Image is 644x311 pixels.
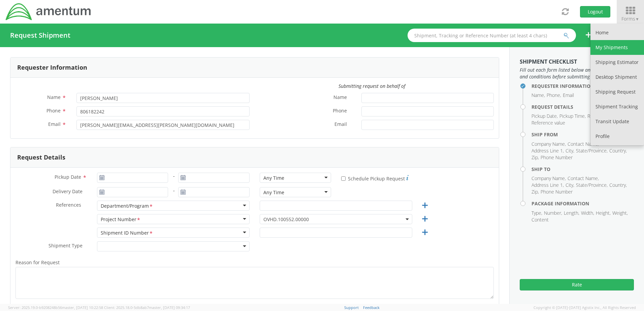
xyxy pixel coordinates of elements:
li: Reference type [587,113,620,119]
li: Address Line 1 [532,182,564,188]
a: Desktop Shipment [590,70,644,84]
li: Type [532,210,542,216]
li: Height [596,210,611,216]
a: Shipping Estimator [590,55,644,70]
span: Email [48,121,61,127]
h4: Request Details [532,104,634,109]
li: City [566,182,574,188]
span: Shipment Notification [15,303,65,310]
li: Phone [547,92,561,99]
a: Feedback [363,305,380,310]
div: Shipment ID Number [101,230,153,237]
a: My Shipments [590,40,644,55]
h4: Package Information [532,201,634,206]
button: Rate [520,279,634,290]
img: dyn-intl-logo-049831509241104b2a82.png [5,2,92,21]
li: State/Province [576,147,608,154]
li: State/Province [576,182,608,188]
li: Phone Number [541,188,573,195]
span: Pickup Date [55,174,81,180]
span: Email [334,121,347,129]
h3: Request Details [17,154,65,161]
li: Content [532,216,549,223]
li: Phone Number [541,154,573,161]
li: Name [532,92,545,99]
li: Company Name [532,141,566,147]
span: Shipment Type [49,242,83,250]
li: Address Line 1 [532,147,564,154]
li: Length [564,210,579,216]
li: Pickup Date [532,113,558,119]
span: Name [47,94,61,100]
li: Zip [532,188,539,195]
li: Number [544,210,562,216]
span: Fill out each form listed below and agree to the terms and conditions before submitting [520,67,634,80]
span: OVHD.100552.00000 [260,214,412,224]
span: Phone [46,107,61,114]
input: Schedule Pickup Request [341,176,346,181]
div: Any Time [263,175,284,181]
label: Schedule Pickup Request [341,174,409,182]
li: Weight [612,210,628,216]
h4: Request Shipment [10,32,70,39]
div: Project Number [101,216,141,223]
span: master, [DATE] 10:22:58 [62,305,103,310]
button: Logout [580,6,610,18]
span: Message [260,303,280,310]
a: Profile [590,129,644,144]
li: Contact Name [568,141,599,147]
span: Copyright © [DATE]-[DATE] Agistix Inc., All Rights Reserved [534,305,636,310]
div: Department/Program [101,203,153,210]
span: master, [DATE] 09:34:17 [149,305,190,310]
li: Width [581,210,594,216]
span: Name [333,94,347,102]
li: Country [609,147,627,154]
h3: Shipment Checklist [520,59,634,65]
div: Any Time [263,189,284,196]
span: References [56,202,81,208]
li: Pickup Time [559,113,586,119]
li: Contact Name [568,175,599,182]
span: Reason for Request [15,259,60,266]
span: Server: 2025.19.0-b9208248b56 [8,305,103,310]
span: Forms [621,15,639,22]
span: Client: 2025.18.0-5db8ab7 [104,305,190,310]
span: Phone [333,107,347,115]
h4: Ship From [532,132,634,137]
a: Shipment Tracking [590,99,644,114]
li: Country [609,182,627,188]
i: Submitting request on behalf of [339,83,405,89]
h3: Requester Information [17,64,87,71]
a: Home [590,25,644,40]
a: Shipping Request [590,84,644,99]
h4: Ship To [532,167,634,172]
span: OVHD.100552.00000 [263,216,409,222]
h4: Requester Information [532,83,634,89]
li: Company Name [532,175,566,182]
span: ▼ [635,16,639,22]
input: Shipment, Tracking or Reference Number (at least 4 chars) [408,29,576,42]
li: Zip [532,154,539,161]
a: Transit Update [590,114,644,129]
span: Delivery Date [53,188,83,196]
a: Support [344,305,359,310]
li: City [566,147,574,154]
li: Email [563,92,574,99]
li: Reference value [532,119,565,126]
